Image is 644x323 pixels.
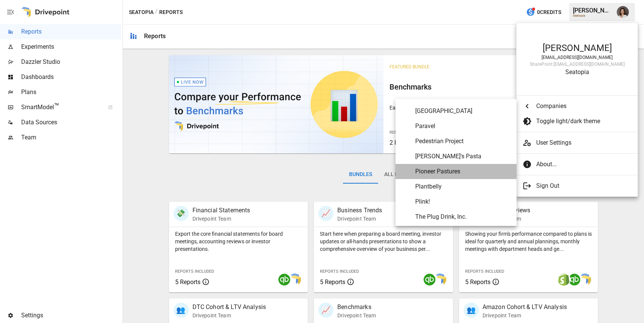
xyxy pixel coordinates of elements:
[415,137,511,146] span: Pedestrian Project
[536,138,632,147] span: User Settings
[415,167,511,176] span: Pioneer Pastures
[524,43,630,53] div: [PERSON_NAME]
[415,212,511,221] span: The Plug Drink, Inc.
[536,181,632,190] span: Sign Out
[524,55,630,60] div: [EMAIL_ADDRESS][DOMAIN_NAME]
[415,197,511,206] span: Plink!
[415,152,511,161] span: [PERSON_NAME]'s Pasta
[415,122,511,131] span: Paravel
[415,107,511,116] span: [GEOGRAPHIC_DATA]
[536,160,632,169] span: About...
[524,62,630,67] div: SharePoint: [EMAIL_ADDRESS][DOMAIN_NAME]
[536,117,632,126] span: Toggle light/dark theme
[524,68,630,76] div: Seatopia
[415,182,511,191] span: Plantbelly
[536,102,632,111] span: Companies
